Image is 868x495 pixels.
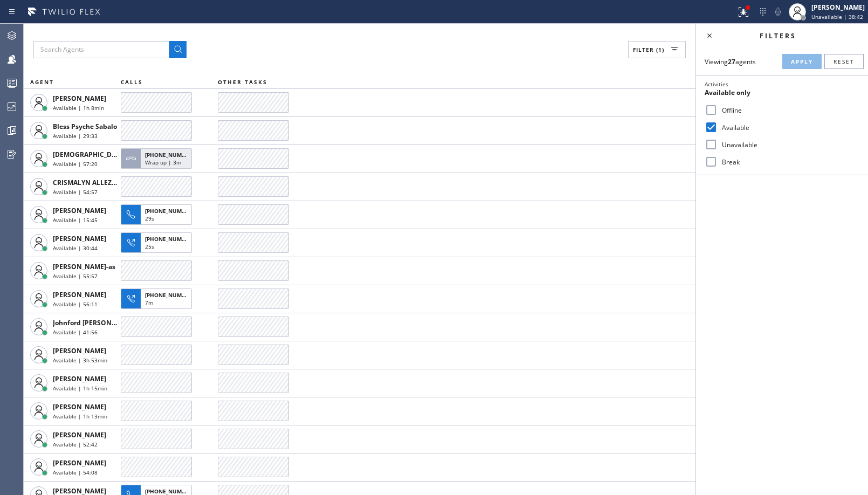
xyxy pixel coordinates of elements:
[53,290,106,299] span: [PERSON_NAME]
[53,122,117,131] span: Bless Psyche Sabalo
[718,123,859,132] label: Available
[718,140,859,149] label: Unavailable
[53,412,107,420] span: Available | 1h 13min
[145,487,194,495] span: [PHONE_NUMBER]
[53,178,120,187] span: CRISMALYN ALLEZER
[53,469,98,476] span: Available | 54:08
[833,58,855,65] span: Reset
[30,78,54,86] span: AGENT
[811,3,865,12] div: [PERSON_NAME]
[53,94,106,103] span: [PERSON_NAME]
[718,157,859,167] label: Break
[218,78,267,86] span: OTHER TASKS
[53,150,180,159] span: [DEMOGRAPHIC_DATA][PERSON_NAME]
[53,458,106,467] span: [PERSON_NAME]
[811,13,863,20] span: Unavailable | 38:42
[628,41,686,58] button: Filter (1)
[53,216,98,224] span: Available | 15:45
[760,31,796,40] span: Filters
[782,54,822,69] button: Apply
[53,374,106,383] span: [PERSON_NAME]
[145,291,194,299] span: [PHONE_NUMBER]
[53,430,106,439] span: [PERSON_NAME]
[121,201,195,228] button: [PHONE_NUMBER]29s
[53,384,107,392] span: Available | 1h 15min
[53,318,136,327] span: Johnford [PERSON_NAME]
[53,244,98,252] span: Available | 30:44
[53,300,98,308] span: Available | 56:11
[824,54,864,69] button: Reset
[145,243,154,250] span: 25s
[770,4,786,19] button: Mute
[728,57,735,66] strong: 27
[53,328,98,336] span: Available | 41:56
[53,272,98,280] span: Available | 55:57
[53,104,104,112] span: Available | 1h 8min
[791,58,813,65] span: Apply
[705,88,750,97] span: Available only
[33,41,169,58] input: Search Agents
[53,206,106,215] span: [PERSON_NAME]
[145,159,181,166] span: Wrap up | 3m
[145,299,153,306] span: 7m
[53,234,106,243] span: [PERSON_NAME]
[53,262,115,271] span: [PERSON_NAME]-as
[53,441,98,448] span: Available | 52:42
[705,80,859,88] div: Activities
[53,356,107,364] span: Available | 3h 53min
[121,229,195,256] button: [PHONE_NUMBER]25s
[53,160,98,168] span: Available | 57:20
[145,207,194,215] span: [PHONE_NUMBER]
[718,106,859,115] label: Offline
[145,215,154,222] span: 29s
[121,78,143,86] span: CALLS
[53,188,98,196] span: Available | 54:57
[633,46,664,53] span: Filter (1)
[53,132,98,140] span: Available | 29:33
[145,151,194,159] span: [PHONE_NUMBER]
[53,346,106,355] span: [PERSON_NAME]
[121,285,195,312] button: [PHONE_NUMBER]7m
[145,235,194,243] span: [PHONE_NUMBER]
[705,57,756,66] span: Viewing agents
[53,402,106,411] span: [PERSON_NAME]
[121,145,195,172] button: [PHONE_NUMBER]Wrap up | 3m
